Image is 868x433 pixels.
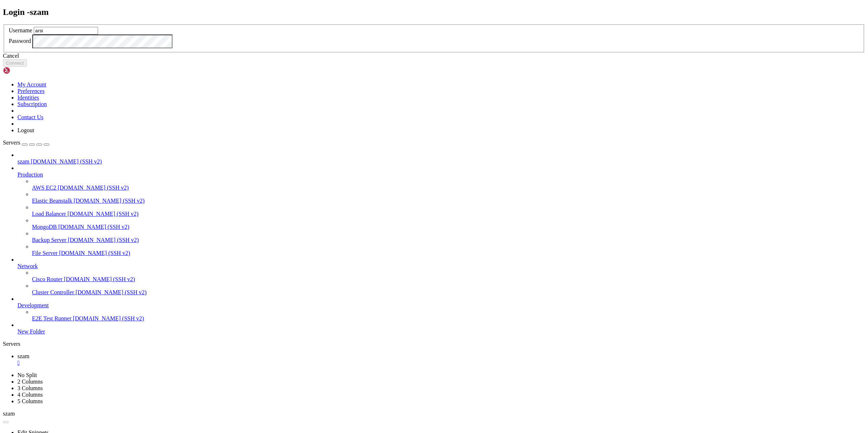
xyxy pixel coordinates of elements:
a: 3 Columns [17,385,43,391]
span: Development [17,302,49,308]
a: Subscription [17,101,47,107]
li: Backup Server [DOMAIN_NAME] (SSH v2) [32,230,865,243]
span: Servers [3,139,20,146]
a: 4 Columns [17,392,43,398]
a: 2 Columns [17,379,43,385]
span: Network [17,263,38,269]
li: Cisco Router [DOMAIN_NAME] (SSH v2) [32,270,865,283]
a: Elastic Beanstalk [DOMAIN_NAME] (SSH v2) [32,198,865,204]
span: [DOMAIN_NAME] (SSH v2) [68,211,139,217]
li: Load Balancer [DOMAIN_NAME] (SSH v2) [32,204,865,217]
span: szam [17,158,29,165]
a: My Account [17,81,46,88]
span: [DOMAIN_NAME] (SSH v2) [31,158,102,165]
a: Identities [17,94,39,101]
span: Backup Server [32,237,66,243]
span: Elastic Beanstalk [32,198,72,204]
h2: Login - szam [3,7,865,17]
span: AWS EC2 [32,185,56,191]
a: 5 Columns [17,398,43,404]
a: szam [17,353,865,366]
img: Shellngn [3,67,45,74]
a: szam [DOMAIN_NAME] (SSH v2) [17,158,865,165]
span: Load Balancer [32,211,66,217]
a: Servers [3,139,49,146]
a: AWS EC2 [DOMAIN_NAME] (SSH v2) [32,185,865,191]
x-row: Connecting [DOMAIN_NAME]... [3,3,773,9]
span: File Server [32,250,58,256]
li: AWS EC2 [DOMAIN_NAME] (SSH v2) [32,178,865,191]
a: MongoDB [DOMAIN_NAME] (SSH v2) [32,224,865,230]
span: [DOMAIN_NAME] (SSH v2) [59,250,130,256]
div: Servers [3,341,865,347]
a:  [17,360,865,366]
span: [DOMAIN_NAME] (SSH v2) [74,198,145,204]
button: Connect [3,59,27,67]
span: E2E Test Runner [32,315,72,321]
span: [DOMAIN_NAME] (SSH v2) [64,276,135,282]
span: MongoDB [32,224,57,230]
a: Cluster Controller [DOMAIN_NAME] (SSH v2) [32,289,865,296]
a: Preferences [17,88,45,94]
span: [DOMAIN_NAME] (SSH v2) [58,185,129,191]
li: szam [DOMAIN_NAME] (SSH v2) [17,152,865,165]
a: Contact Us [17,114,44,120]
span: [DOMAIN_NAME] (SSH v2) [68,237,139,243]
a: Logout [17,127,34,133]
span: [DOMAIN_NAME] (SSH v2) [73,315,144,321]
a: E2E Test Runner [DOMAIN_NAME] (SSH v2) [32,315,865,322]
a: No Split [17,372,37,378]
li: Network [17,256,865,296]
a: Development [17,302,865,309]
a: Production [17,171,865,178]
span: Production [17,171,43,178]
label: Password [9,38,31,44]
span: Cisco Router [32,276,62,282]
a: Backup Server [DOMAIN_NAME] (SSH v2) [32,237,865,243]
a: File Server [DOMAIN_NAME] (SSH v2) [32,250,865,256]
span: Cluster Controller [32,289,74,295]
a: Cisco Router [DOMAIN_NAME] (SSH v2) [32,276,865,283]
li: MongoDB [DOMAIN_NAME] (SSH v2) [32,217,865,230]
li: Production [17,165,865,256]
span: [DOMAIN_NAME] (SSH v2) [76,289,147,295]
div: (0, 1) [3,9,6,15]
li: E2E Test Runner [DOMAIN_NAME] (SSH v2) [32,309,865,322]
span: New Folder [17,328,45,335]
li: Elastic Beanstalk [DOMAIN_NAME] (SSH v2) [32,191,865,204]
a: New Folder [17,328,865,335]
span: szam [3,410,15,417]
li: New Folder [17,322,865,335]
label: Username [9,27,32,33]
div: Cancel [3,53,865,59]
a: Network [17,263,865,270]
span: szam [17,353,29,359]
a: Load Balancer [DOMAIN_NAME] (SSH v2) [32,211,865,217]
span: [DOMAIN_NAME] (SSH v2) [58,224,129,230]
li: File Server [DOMAIN_NAME] (SSH v2) [32,243,865,256]
li: Cluster Controller [DOMAIN_NAME] (SSH v2) [32,283,865,296]
li: Development [17,296,865,322]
